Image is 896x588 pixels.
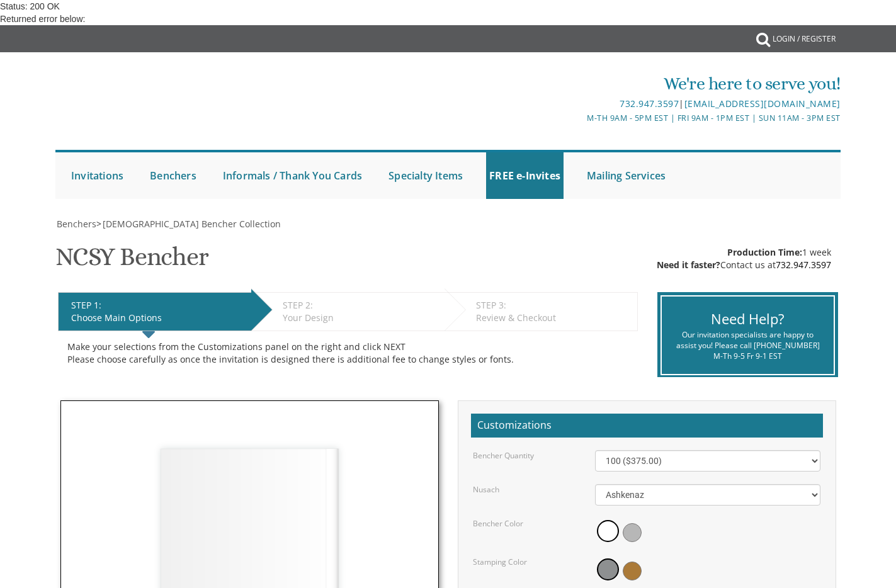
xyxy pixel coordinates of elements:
span: Benchers [57,218,96,230]
a: Benchers [55,218,96,230]
label: Bencher Quantity [473,450,534,461]
div: STEP 1: [71,299,245,312]
a: [DEMOGRAPHIC_DATA] Bencher Collection [101,218,281,230]
h2: Customizations [471,414,823,438]
div: Our invitation specialists are happy to assist you! Please call [PHONE_NUMBER] M-Th 9-5 Fr 9-1 EST [671,329,824,361]
label: Stamping Color [473,557,527,567]
div: | [318,96,841,111]
div: We're here to serve you! [318,71,841,96]
span: Production Time: [727,246,802,258]
div: STEP 2: [283,299,438,312]
h1: NCSY Bencher [55,243,208,280]
a: Invitations [68,152,127,199]
div: Your Design [283,312,438,324]
a: Mailing Services [584,152,669,199]
span: > [96,218,281,230]
a: Informals / Thank You Cards [220,152,365,199]
div: Choose Main Options [71,312,245,324]
a: FREE e-Invites [486,152,564,199]
div: M-Th 9am - 5pm EST | Fri 9am - 1pm EST | Sun 11am - 3pm EST [318,111,841,125]
a: Login / Register [766,25,842,53]
span: Need it faster? [657,259,720,271]
label: Nusach [473,484,499,495]
label: Bencher Color [473,518,523,529]
a: Specialty Items [385,152,466,199]
a: 732.947.3597 [776,259,831,271]
a: [EMAIL_ADDRESS][DOMAIN_NAME] [684,98,841,110]
div: 1 week Contact us at [657,246,831,271]
div: Review & Checkout [476,312,631,324]
a: Benchers [147,152,200,199]
div: STEP 3: [476,299,631,312]
a: 732.947.3597 [620,98,679,110]
div: Need Help? [671,309,824,329]
span: [DEMOGRAPHIC_DATA] Bencher Collection [103,218,281,230]
div: Make your selections from the Customizations panel on the right and click NEXT Please choose care... [67,341,628,366]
